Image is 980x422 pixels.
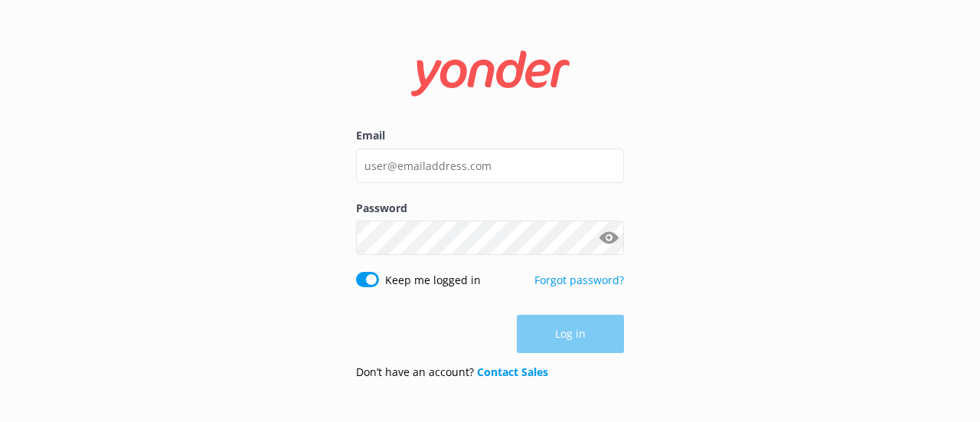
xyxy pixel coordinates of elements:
label: Keep me logged in [385,272,481,289]
input: user@emailaddress.com [356,149,624,183]
a: Contact Sales [477,365,548,379]
button: Show password [593,223,624,254]
label: Password [356,200,624,217]
p: Don’t have an account? [356,364,548,381]
label: Email [356,127,624,144]
a: Forgot password? [534,273,624,287]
